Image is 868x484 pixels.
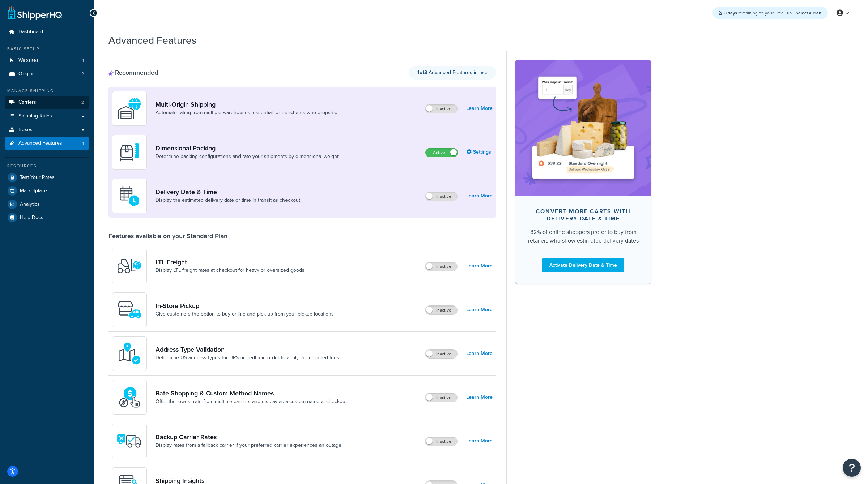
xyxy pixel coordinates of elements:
[466,348,493,359] a: Learn More
[156,389,347,397] a: Rate Shopping & Custom Method Names
[843,459,861,477] button: Open Resource Center
[156,267,305,274] a: Display LTL freight rates at checkout for heavy or oversized goods
[156,144,339,152] a: Dimensional Packing
[425,104,457,113] label: Inactive
[466,261,493,271] a: Learn More
[156,442,341,449] a: Display rates from a fallback carrier if your preferred carrier experiences an outage
[82,140,84,146] span: 1
[156,197,301,204] a: Display the estimated delivery date or time in transit as checkout.
[5,123,89,137] a: Boxes
[466,103,493,113] a: Learn More
[527,208,639,222] div: Convert more carts with delivery date & time
[20,201,40,207] span: Analytics
[5,184,89,197] a: Marketplace
[117,140,142,165] img: DTVBYsAAAAAASUVORK5CYII=
[425,262,457,271] label: Inactive
[5,46,89,52] div: Basic Setup
[156,258,305,266] a: LTL Freight
[5,211,89,224] a: Help Docs
[417,69,488,76] span: Advanced Features in use
[5,96,89,109] li: Carriers
[117,341,142,366] img: kIG8fy0lQAAAABJRU5ErkJggg==
[156,100,337,108] a: Multi-Origin Shipping
[156,398,347,405] a: Offer the lowest rate from multiple carriers and display as a custom name at checkout
[81,71,84,77] span: 2
[5,54,89,67] a: Websites1
[5,67,89,81] li: Origins
[425,192,457,201] label: Inactive
[117,297,142,322] img: wfgcfpwTIucLEAAAAASUVORK5CYII=
[18,29,43,35] span: Dashboard
[425,393,457,402] label: Inactive
[109,33,196,47] h1: Advanced Features
[117,428,142,454] img: icon-duo-feat-backup-carrier-4420b188.png
[18,113,52,119] span: Shipping Rules
[5,54,89,67] li: Websites
[5,67,89,81] a: Origins2
[117,96,142,121] img: WatD5o0RtDAAAAAElFTkSuQmCC
[117,253,142,279] img: y79ZsPf0fXUFUhFXDzUgf+ktZg5F2+ohG75+v3d2s1D9TjoU8PiyCIluIjV41seZevKCRuEjTPPOKHJsQcmKCXGdfprl3L4q7...
[466,436,493,446] a: Learn More
[156,310,334,318] a: Give customers the option to buy online and pick up from your pickup locations
[18,127,33,133] span: Boxes
[18,140,62,146] span: Advanced Features
[527,228,639,245] div: 82% of online shoppers prefer to buy from retailers who show estimated delivery dates
[156,153,339,160] a: Determine packing configurations and rate your shipments by dimensional weight
[5,96,89,109] a: Carriers2
[5,171,89,184] a: Test Your Rates
[18,99,36,106] span: Carriers
[20,188,47,194] span: Marketplace
[5,137,89,150] li: Advanced Features
[18,71,35,77] span: Origins
[425,350,457,358] label: Inactive
[18,57,39,64] span: Websites
[425,306,457,314] label: Inactive
[117,385,142,410] img: icon-duo-feat-rate-shopping-ecdd8bed.png
[467,147,493,157] a: Settings
[417,69,427,76] strong: 1 of 3
[109,232,227,240] div: Features available on your Standard Plan
[156,354,339,361] a: Determine US address types for UPS or FedEx in order to apply the required fees
[5,110,89,123] a: Shipping Rules
[156,302,334,310] a: In-Store Pickup
[5,163,89,169] div: Resources
[156,188,301,196] a: Delivery Date & Time
[5,25,89,39] a: Dashboard
[5,198,89,211] a: Analytics
[109,69,158,77] div: Recommended
[466,191,493,201] a: Learn More
[156,433,341,441] a: Backup Carrier Rates
[724,10,794,16] span: remaining on your Free Trial
[117,183,142,209] img: gfkeb5ejjkALwAAAABJRU5ErkJggg==
[5,137,89,150] a: Advanced Features1
[20,175,55,181] span: Test Your Rates
[156,346,339,354] a: Address Type Validation
[425,437,457,446] label: Inactive
[526,71,640,185] img: feature-image-ddt-36eae7f7280da8017bfb280eaccd9c446f90b1fe08728e4019434db127062ab4.png
[426,148,458,157] label: Active
[724,10,737,16] strong: 3 days
[5,88,89,94] div: Manage Shipping
[81,99,84,106] span: 2
[542,258,624,272] a: Activate Delivery Date & Time
[82,57,84,64] span: 1
[796,10,821,16] a: Select a Plan
[466,305,493,315] a: Learn More
[466,392,493,402] a: Learn More
[20,215,43,221] span: Help Docs
[156,109,337,116] a: Automate rating from multiple warehouses, essential for merchants who dropship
